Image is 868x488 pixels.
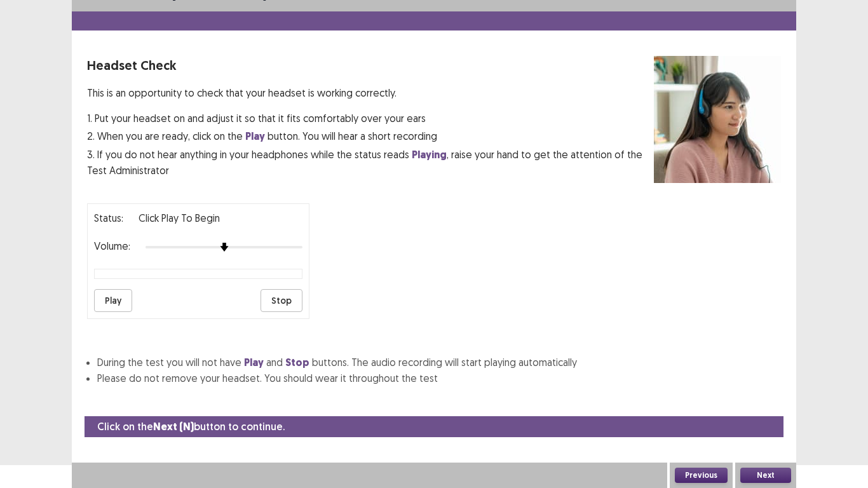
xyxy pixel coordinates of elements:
[94,210,123,226] p: Status:
[412,148,447,161] strong: Playing
[87,128,654,144] p: 2. When you are ready, click on the button. You will hear a short recording
[97,370,781,386] li: Please do not remove your headset. You should wear it throughout the test
[87,56,654,75] p: Headset Check
[87,111,654,126] p: 1. Put your headset on and adjust it so that it fits comfortably over your ears
[153,420,194,433] strong: Next (N)
[139,210,220,226] p: Click Play to Begin
[285,356,309,369] strong: Stop
[244,356,264,369] strong: Play
[97,355,781,370] li: During the test you will not have and buttons. The audio recording will start playing automatically
[220,243,229,252] img: arrow-thumb
[675,468,728,483] button: Previous
[740,468,791,483] button: Next
[261,289,302,312] button: Stop
[654,56,781,183] img: headset test
[87,147,654,178] p: 3. If you do not hear anything in your headphones while the status reads , raise your hand to get...
[245,130,265,143] strong: Play
[97,419,285,435] p: Click on the button to continue.
[94,238,130,254] p: Volume:
[87,85,654,100] p: This is an opportunity to check that your headset is working correctly.
[94,289,132,312] button: Play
